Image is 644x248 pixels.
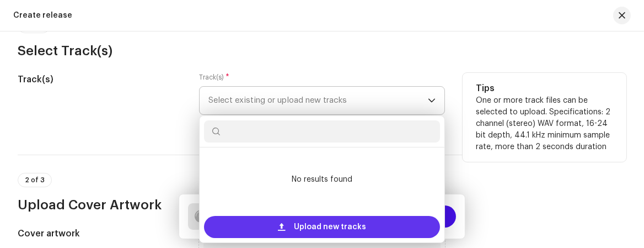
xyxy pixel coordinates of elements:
[294,216,366,238] span: Upload new tracks
[204,152,440,207] li: No results found
[18,42,626,60] h3: Select Track(s)
[18,196,626,214] h3: Upload Cover Artwork
[428,87,436,114] div: dropdown trigger
[18,227,181,240] h5: Cover artwork
[200,147,444,212] ul: Option List
[476,82,613,95] h5: Tips
[476,95,613,153] p: One or more track files can be selected to upload. Specifications: 2 channel (stereo) WAV format,...
[199,73,229,82] label: Track(s)
[208,87,428,114] span: Select existing or upload new tracks
[18,73,181,86] h5: Track(s)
